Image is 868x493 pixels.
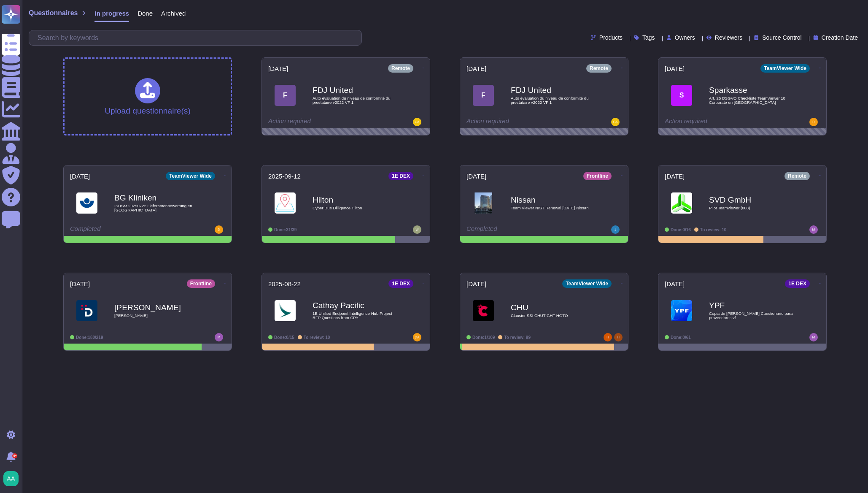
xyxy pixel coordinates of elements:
b: Sparkasse [709,86,793,94]
img: user [611,118,620,126]
span: Clausier SSI CHUT GHT HGTO [511,314,595,318]
b: CHU [511,303,595,312]
span: Creation Date [822,35,858,41]
img: Logo [473,192,494,214]
span: Copia de [PERSON_NAME] Cuestionario para proveedores vf [709,312,793,320]
div: 1E DEX [388,172,413,180]
span: Done: 0/15 [274,335,294,340]
span: Tags [642,35,655,41]
b: SVD GmbH [709,196,793,204]
span: Art. 25 DSGVO Checkliste TeamViewer 10 Corporate en [GEOGRAPHIC_DATA] [709,96,793,104]
div: 9+ [12,453,17,458]
div: 1E DEX [785,279,810,288]
img: user [809,118,818,126]
span: In progress [94,10,129,16]
span: Auto évaluation du niveau de conformité du prestataire v2022 VF 1 [313,96,397,104]
div: Frontline [583,172,612,180]
b: BG Kliniken [114,194,199,202]
img: user [809,333,818,341]
span: Owners [675,35,695,41]
div: 1E DEX [388,279,413,288]
img: Logo [76,300,97,321]
span: To review: 10 [700,228,727,232]
img: user [413,333,421,341]
span: Done: 1/109 [472,335,495,340]
span: Done: 180/219 [76,335,103,340]
div: Remote [388,64,413,73]
span: [DATE] [665,173,685,179]
div: Action required [665,118,768,126]
span: [DATE] [665,65,685,72]
img: user [809,225,818,234]
span: Archived [161,10,186,16]
b: Nissan [511,196,595,204]
span: To review: 99 [504,335,531,340]
img: Logo [275,300,296,321]
span: Done: 0/16 [671,228,691,232]
img: user [611,225,620,234]
div: TeamViewer Wide [166,172,215,180]
div: Remote [586,64,612,73]
img: Logo [671,300,692,321]
img: user [215,333,223,341]
div: F [275,85,296,106]
span: Reviewers [715,35,742,41]
img: Logo [76,192,97,214]
img: user [413,118,421,126]
span: Done: 0/61 [671,335,691,340]
span: [DATE] [665,281,685,287]
div: Action required [466,118,570,126]
div: Upload questionnaire(s) [105,78,191,115]
b: FDJ United [511,86,595,94]
span: Pilot Teamviewer (003) [709,206,793,210]
span: Team Viewer NIST Renewal [DATE] Nissan [511,206,595,210]
span: Cyber Due Dilligence Hilton [313,206,397,210]
b: Cathay Pacific [313,301,397,309]
span: Done: 31/39 [274,228,297,232]
b: [PERSON_NAME] [114,303,199,312]
span: [PERSON_NAME] [114,314,199,318]
b: FDJ United [313,86,397,94]
span: [DATE] [466,281,486,287]
span: [DATE] [466,173,486,179]
div: Completed [466,225,570,234]
button: user [2,469,24,488]
div: Completed [70,225,173,234]
span: [DATE] [268,65,288,72]
img: Logo [473,300,494,321]
img: user [3,471,19,486]
img: Logo [275,192,296,214]
div: TeamViewer Wide [760,64,810,73]
span: ISDSM 20250722 Lieferantenbewertung en [GEOGRAPHIC_DATA] [114,204,199,212]
span: [DATE] [466,65,486,72]
div: S [671,85,692,106]
span: Auto évaluation du niveau de conformité du prestataire v2022 VF 1 [511,96,595,104]
span: [DATE] [70,173,90,179]
span: 2025-08-22 [268,281,301,287]
div: Remote [784,172,810,180]
b: YPF [709,301,793,309]
div: Action required [268,118,372,126]
span: Done [137,10,153,16]
span: To review: 10 [304,335,330,340]
div: TeamViewer Wide [562,279,612,288]
img: user [614,333,623,341]
input: Search by keywords [33,30,361,45]
span: Source Control [762,35,801,41]
span: Questionnaires [29,10,78,16]
img: user [215,225,223,234]
span: [DATE] [70,281,90,287]
img: user [604,333,612,341]
div: F [473,85,494,106]
div: Frontline [187,279,215,288]
img: Logo [671,192,692,214]
span: 1E Unified Endpoint Intelligence Hub Project RFP Questions from CPA [313,312,397,320]
span: Products [599,35,623,41]
span: 2025-09-12 [268,173,301,179]
img: user [413,225,421,234]
b: Hilton [313,196,397,204]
